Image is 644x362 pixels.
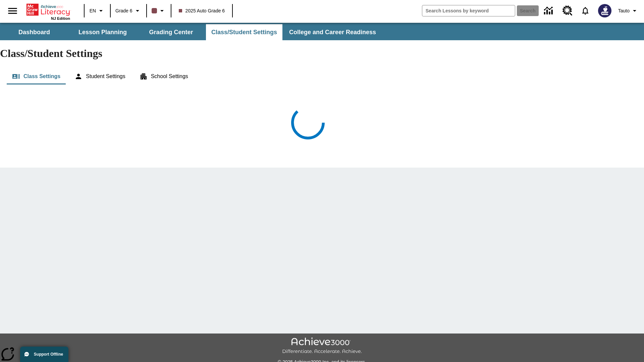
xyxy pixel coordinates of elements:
[598,4,611,17] img: Avatar
[594,2,615,19] button: Select a new avatar
[149,5,169,17] button: Class color is dark brown. Change class color
[7,68,637,84] div: Class/Student Settings
[34,352,63,357] span: Support Offline
[69,24,136,40] button: Lesson Planning
[7,68,66,84] button: Class Settings
[87,5,108,17] button: Language: EN, Select a language
[615,5,641,17] button: Profile/Settings
[90,7,96,14] span: EN
[206,24,282,40] button: Class/Student Settings
[558,2,577,20] a: Resource Center, Will open in new tab
[179,7,225,14] span: 2025 Auto Grade 6
[1,24,68,40] button: Dashboard
[284,24,381,40] button: College and Career Readiness
[540,2,558,20] a: Data Center
[20,347,68,362] button: Support Offline
[26,3,70,16] a: Home
[26,2,70,20] div: Home
[69,68,130,84] button: Student Settings
[282,338,362,355] img: Achieve3000 Differentiate Accelerate Achieve
[577,2,594,19] a: Notifications
[138,24,205,40] button: Grading Center
[618,7,630,14] span: Tauto
[134,68,194,84] button: School Settings
[113,5,144,17] button: Grade: Grade 6, Select a grade
[51,16,70,20] span: NJ Edition
[3,1,22,21] button: Open side menu
[422,5,515,16] input: search field
[115,7,132,14] span: Grade 6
